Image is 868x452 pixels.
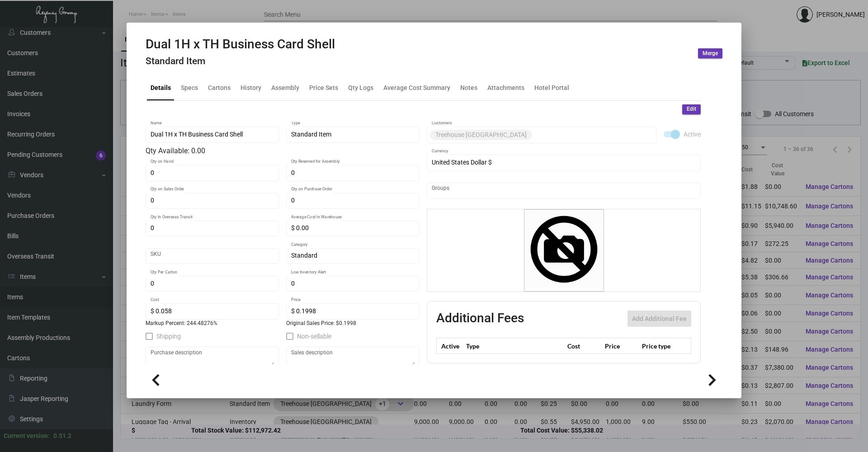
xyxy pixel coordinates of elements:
[632,315,687,322] span: Add Additional Fee
[687,105,696,113] span: Edit
[156,331,181,342] span: Shipping
[181,83,198,93] div: Specs
[53,431,71,441] div: 0.51.2
[640,338,680,354] th: Price type
[151,83,171,93] div: Details
[534,83,569,93] div: Hotel Portal
[4,431,50,441] div: Current version:
[383,83,450,93] div: Average Cost Summary
[309,83,338,93] div: Price Sets
[297,331,331,342] span: Non-sellable
[348,83,373,93] div: Qty Logs
[146,37,335,52] h2: Dual 1H x TH Business Card Shell
[208,83,231,93] div: Cartons
[682,104,701,114] button: Edit
[430,130,532,140] mat-chip: Treehouse [GEOGRAPHIC_DATA]
[271,83,299,93] div: Assembly
[684,129,701,140] span: Active
[241,83,261,93] div: History
[464,338,565,354] th: Type
[487,83,524,93] div: Attachments
[436,311,524,327] h2: Additional Fees
[146,146,420,156] div: Qty Available: 0.00
[460,83,477,93] div: Notes
[437,338,464,354] th: Active
[565,338,602,354] th: Cost
[703,50,718,57] span: Merge
[603,338,640,354] th: Price
[146,56,335,67] h4: Standard Item
[432,187,696,194] input: Add new..
[534,131,652,138] input: Add new..
[627,311,691,327] button: Add Additional Fee
[698,48,722,58] button: Merge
